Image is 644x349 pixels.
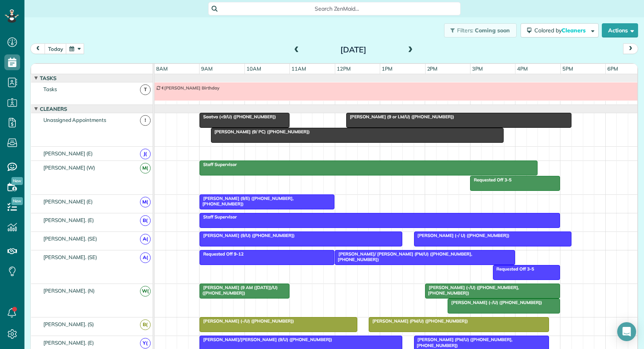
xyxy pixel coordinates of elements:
[425,285,519,296] span: [PERSON_NAME] (-/U) ([PHONE_NUMBER], [PHONE_NUMBER])
[245,65,263,72] span: 10am
[140,163,151,174] span: M(
[414,233,510,238] span: [PERSON_NAME] (-/ U) ([PHONE_NUMBER])
[304,45,403,54] h2: [DATE]
[42,164,97,171] span: [PERSON_NAME] (W)
[521,23,599,37] button: Colored byCleaners
[426,65,439,72] span: 2pm
[140,84,151,95] span: T
[38,106,69,112] span: Cleaners
[606,65,620,72] span: 6pm
[155,65,169,72] span: 8am
[42,287,96,294] span: [PERSON_NAME]. (N)
[562,27,587,34] span: Cleaners
[457,27,474,34] span: Filters:
[346,114,454,119] span: [PERSON_NAME] (9 or LM/U) ([PHONE_NUMBER])
[42,217,95,223] span: [PERSON_NAME]. (E)
[140,215,151,226] span: B(
[368,318,468,324] span: [PERSON_NAME] (PM/U) ([PHONE_NUMBER])
[140,149,151,159] span: J(
[475,27,510,34] span: Coming soon
[11,177,23,185] span: New
[11,197,23,205] span: New
[140,197,151,207] span: M(
[42,340,95,346] span: [PERSON_NAME]. (E)
[199,214,237,220] span: Staff Supervisor
[140,115,151,126] span: !
[199,162,237,167] span: Staff Supervisor
[414,337,513,348] span: [PERSON_NAME] (PM/U) ([PHONE_NUMBER], [PHONE_NUMBER])
[534,27,588,34] span: Colored by
[199,114,276,119] span: Saatva (<9/U) ([PHONE_NUMBER])
[42,86,58,92] span: Tasks
[199,251,244,257] span: Requested Off 9-12
[561,65,575,72] span: 5pm
[447,300,542,305] span: [PERSON_NAME] (-/U) ([PHONE_NUMBER])
[199,196,293,207] span: [PERSON_NAME] (9/E) ([PHONE_NUMBER], [PHONE_NUMBER])
[290,65,308,72] span: 11am
[45,43,67,54] button: today
[470,65,484,72] span: 3pm
[42,235,99,242] span: [PERSON_NAME]. (SE)
[602,23,638,37] button: Actions
[140,234,151,244] span: A(
[334,251,472,262] span: [PERSON_NAME]/ [PERSON_NAME] (PM/U) ([PHONE_NUMBER], [PHONE_NUMBER])
[623,43,638,54] button: next
[335,65,352,72] span: 12pm
[140,338,151,349] span: Y(
[38,75,58,81] span: Tasks
[42,198,94,205] span: [PERSON_NAME] (E)
[140,286,151,297] span: W(
[470,177,512,183] span: Requested Off 3-5
[42,254,99,260] span: [PERSON_NAME]. (SE)
[30,43,45,54] button: prev
[199,318,294,324] span: [PERSON_NAME] (-/U) ([PHONE_NUMBER])
[199,337,332,342] span: [PERSON_NAME]/[PERSON_NAME] (9/U) ([PHONE_NUMBER])
[493,266,535,272] span: Requested Off 3-5
[199,285,278,296] span: [PERSON_NAME] (9 AM ([DATE])/U) ([PHONE_NUMBER])
[380,65,394,72] span: 1pm
[140,319,151,330] span: B(
[161,85,220,91] span: [PERSON_NAME] Birthday
[199,233,295,238] span: [PERSON_NAME] (9/U) ([PHONE_NUMBER])
[515,65,529,72] span: 4pm
[42,117,108,123] span: Unassigned Appointments
[42,150,94,157] span: [PERSON_NAME] (E)
[140,252,151,263] span: A(
[200,65,214,72] span: 9am
[42,321,95,327] span: [PERSON_NAME]. (S)
[211,129,310,134] span: [PERSON_NAME] (9/ PC) ([PHONE_NUMBER])
[617,322,636,341] div: Open Intercom Messenger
